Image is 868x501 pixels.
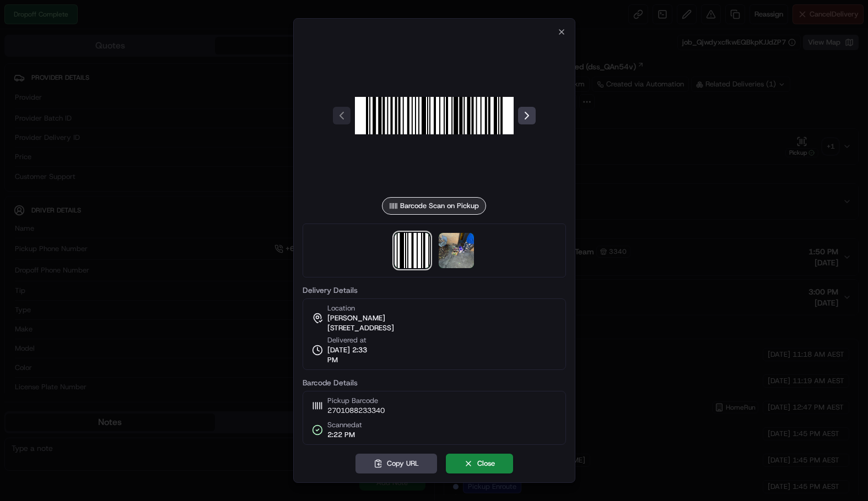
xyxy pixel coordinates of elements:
[11,105,31,125] img: 1736555255976-a54dd68f-1ca7-489b-9aae-adbdc363a1c4
[7,155,89,175] a: 📗Knowledge Base
[89,155,181,175] a: 💻API Documentation
[327,335,378,345] span: Delivered at
[29,71,198,83] input: Got a question? Start typing here...
[11,44,201,62] p: Welcome 👋
[11,161,20,170] div: 📗
[327,323,394,333] span: [STREET_ADDRESS]
[327,313,385,323] span: [PERSON_NAME]
[37,105,181,116] div: Start new chat
[93,161,102,170] div: 💻
[110,187,133,195] span: Pylon
[327,303,355,313] span: Location
[355,454,437,473] button: Copy URL
[439,233,474,268] img: photo_proof_of_delivery image
[327,430,362,440] span: 2:22 PM
[327,396,385,406] span: Pickup Barcode
[78,186,133,195] a: Powered byPylon
[11,11,33,33] img: Nash
[355,36,514,195] img: barcode_scan_on_pickup image
[446,454,513,473] button: Close
[327,406,385,416] span: 2701088233340
[327,420,362,430] span: Scanned at
[327,345,378,365] span: [DATE] 2:33 PM
[104,160,177,171] span: API Documentation
[37,116,139,125] div: We're available if you need us!
[303,286,566,294] label: Delivery Details
[303,379,566,386] label: Barcode Details
[22,160,84,171] span: Knowledge Base
[187,108,201,122] button: Start new chat
[395,233,430,268] img: barcode_scan_on_pickup image
[382,197,486,215] div: Barcode Scan on Pickup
